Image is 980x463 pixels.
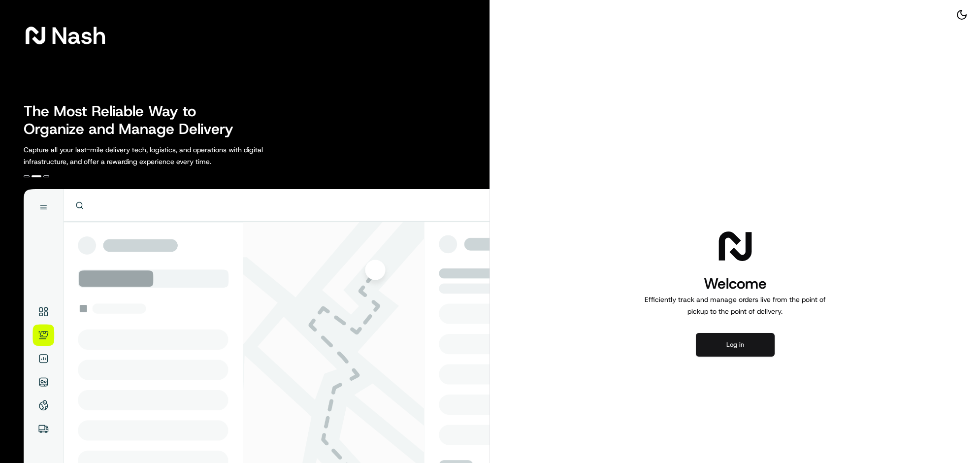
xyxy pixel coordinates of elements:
span: Nash [51,26,106,45]
p: Capture all your last-mile delivery tech, logistics, and operations with digital infrastructure, ... [24,144,307,167]
h1: Welcome [641,274,830,294]
p: Efficiently track and manage orders live from the point of pickup to the point of delivery. [641,294,830,317]
h2: The Most Reliable Way to Organize and Manage Delivery [24,102,244,138]
button: Log in [696,333,775,357]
